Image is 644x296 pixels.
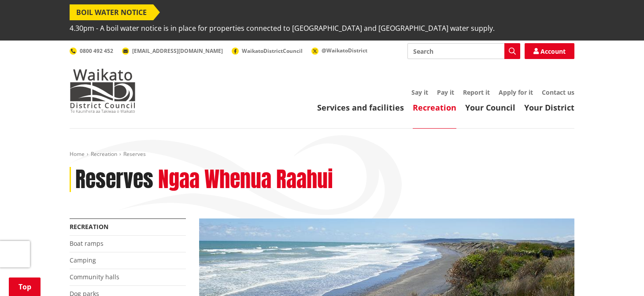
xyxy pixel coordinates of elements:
a: Services and facilities [317,102,404,113]
span: 0800 492 452 [80,47,113,55]
nav: breadcrumb [70,151,574,158]
a: Apply for it [499,88,533,96]
h2: Ngaa Whenua Raahui [158,167,333,192]
span: @WaikatoDistrict [322,47,367,54]
span: 4.30pm - A boil water notice is in place for properties connected to [GEOGRAPHIC_DATA] and [GEOGR... [70,20,495,36]
a: Recreation [413,102,456,113]
span: Reserves [123,150,146,158]
img: Waikato District Council - Te Kaunihera aa Takiwaa o Waikato [70,69,136,113]
a: Top [9,277,41,296]
a: Camping [70,256,96,264]
a: Account [525,43,574,59]
input: Search input [407,43,520,59]
a: Say it [411,88,428,96]
a: Boat ramps [70,239,104,248]
a: Pay it [437,88,454,96]
a: Community halls [70,273,119,281]
span: [EMAIL_ADDRESS][DOMAIN_NAME] [132,47,223,55]
a: Your Council [465,102,515,113]
a: Home [70,150,85,158]
a: Contact us [542,88,574,96]
a: Recreation [91,150,117,158]
span: BOIL WATER NOTICE [70,4,153,20]
a: 0800 492 452 [70,47,113,55]
a: WaikatoDistrictCouncil [232,47,303,55]
iframe: Messenger Launcher [603,259,635,291]
a: Report it [463,88,490,96]
a: [EMAIL_ADDRESS][DOMAIN_NAME] [122,47,223,55]
a: @WaikatoDistrict [311,47,367,54]
a: Your District [524,102,574,113]
span: WaikatoDistrictCouncil [242,47,303,55]
a: Recreation [70,222,108,231]
h1: Reserves [75,167,153,192]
